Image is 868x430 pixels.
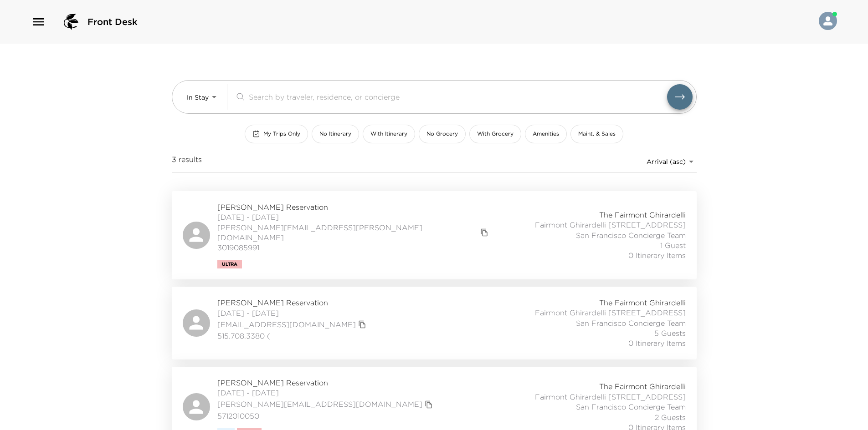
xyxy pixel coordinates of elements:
[245,125,308,143] button: My Trips Only
[217,411,435,421] span: 5712010050
[426,130,458,138] span: No Grocery
[217,319,356,329] a: [EMAIL_ADDRESS][DOMAIN_NAME]
[478,226,491,239] button: copy primary member email
[422,398,435,411] button: copy primary member email
[477,130,514,138] span: With Grocery
[599,381,686,391] span: The Fairmont Ghirardelli
[370,130,407,138] span: With Itinerary
[363,125,415,143] button: With Itinerary
[628,338,686,348] span: 0 Itinerary Items
[647,157,686,166] span: Arrival (asc)
[217,388,435,398] span: [DATE] - [DATE]
[576,318,686,328] span: San Francisco Concierge Team
[576,230,686,240] span: San Francisco Concierge Team
[217,243,491,253] span: 3019085991
[356,318,369,331] button: copy primary member email
[533,130,559,138] span: Amenities
[535,392,686,402] span: Fairmont Ghirardelli [STREET_ADDRESS]
[578,130,616,138] span: Maint. & Sales
[319,130,351,138] span: No Itinerary
[217,298,369,308] span: [PERSON_NAME] Reservation
[172,287,697,359] a: [PERSON_NAME] Reservation[DATE] - [DATE][EMAIL_ADDRESS][DOMAIN_NAME]copy primary member email515....
[217,308,369,318] span: [DATE] - [DATE]
[655,412,686,422] span: 2 Guests
[187,93,209,101] span: In Stay
[535,308,686,318] span: Fairmont Ghirardelli [STREET_ADDRESS]
[535,220,686,230] span: Fairmont Ghirardelli [STREET_ADDRESS]
[525,125,567,143] button: Amenities
[60,11,82,33] img: logo
[312,125,359,143] button: No Itinerary
[217,223,478,243] a: [PERSON_NAME][EMAIL_ADDRESS][PERSON_NAME][DOMAIN_NAME]
[419,125,466,143] button: No Grocery
[217,331,369,341] span: 515.708.3380 (
[599,298,686,308] span: The Fairmont Ghirardelli
[172,154,202,169] span: 3 results
[217,378,435,388] span: [PERSON_NAME] Reservation
[599,210,686,220] span: The Fairmont Ghirardelli
[628,250,686,260] span: 0 Itinerary Items
[222,262,237,267] span: Ultra
[249,91,667,102] input: Search by traveler, residence, or concierge
[576,402,686,412] span: San Francisco Concierge Team
[570,125,623,143] button: Maint. & Sales
[87,15,138,28] span: Front Desk
[660,240,686,250] span: 1 Guest
[217,202,491,212] span: [PERSON_NAME] Reservation
[654,328,686,338] span: 5 Guests
[217,399,422,409] a: [PERSON_NAME][EMAIL_ADDRESS][DOMAIN_NAME]
[263,130,300,138] span: My Trips Only
[217,212,491,222] span: [DATE] - [DATE]
[469,125,521,143] button: With Grocery
[172,191,697,279] a: [PERSON_NAME] Reservation[DATE] - [DATE][PERSON_NAME][EMAIL_ADDRESS][PERSON_NAME][DOMAIN_NAME]cop...
[819,12,837,30] img: User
